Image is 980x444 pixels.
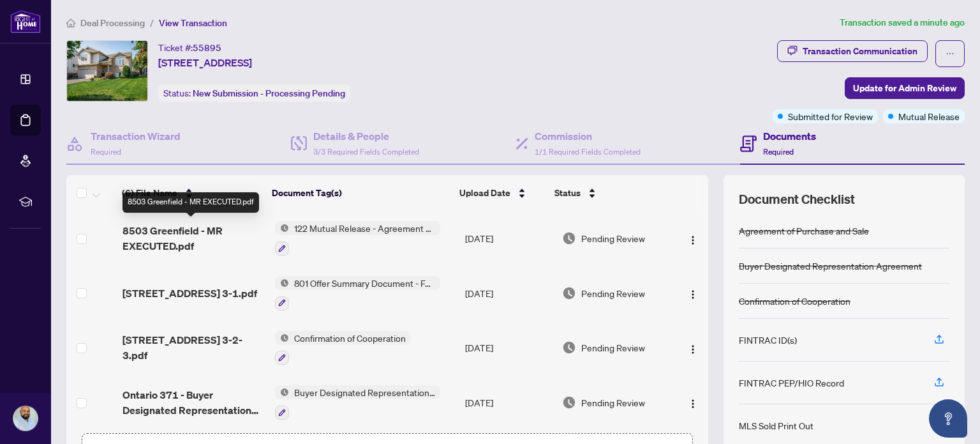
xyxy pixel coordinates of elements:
[122,387,265,418] span: Ontario 371 - Buyer Designated Representation Agreement - Authority for Purchase or Lease 14.pdf
[562,341,576,355] img: Document Status
[460,375,557,430] td: [DATE]
[10,10,41,33] img: logo
[122,286,257,301] span: [STREET_ADDRESS] 3-1.pdf
[158,40,221,55] div: Ticket #:
[581,286,645,300] span: Pending Review
[289,385,440,399] span: Buyer Designated Representation Agreement
[739,294,850,308] div: Confirmation of Cooperation
[275,331,411,365] button: Status IconConfirmation of Cooperation
[788,109,873,123] span: Submitted for Review
[67,41,147,101] img: IMG-X12395759_1.jpg
[454,175,549,211] th: Upload Date
[739,259,922,273] div: Buyer Designated Representation Agreement
[739,333,797,347] div: FINTRAC ID(s)
[122,192,259,213] div: 8503 Greenfield - MR EXECUTED.pdf
[289,276,440,290] span: 801 Offer Summary Document - For use with Agreement of Purchase and Sale
[683,337,703,358] button: Logo
[122,186,177,200] span: (6) File Name
[91,147,121,157] span: Required
[122,223,265,254] span: 8503 Greenfield - MR EXECUTED.pdf
[763,147,794,157] span: Required
[275,276,289,290] img: Status Icon
[275,221,440,256] button: Status Icon122 Mutual Release - Agreement of Purchase and Sale
[275,276,440,310] button: Status Icon801 Offer Summary Document - For use with Agreement of Purchase and Sale
[739,190,855,208] span: Document Checklist
[275,385,289,399] img: Status Icon
[683,228,703,249] button: Logo
[763,128,816,144] h4: Documents
[535,147,641,157] span: 1/1 Required Fields Completed
[158,84,350,102] div: Status:
[562,231,576,245] img: Document Status
[946,49,954,58] span: ellipsis
[562,286,576,300] img: Document Status
[91,128,181,144] h4: Transaction Wizard
[683,283,703,303] button: Logo
[688,399,698,409] img: Logo
[193,88,345,99] span: New Submission - Processing Pending
[267,175,454,211] th: Document Tag(s)
[66,19,75,27] span: home
[683,392,703,413] button: Logo
[460,211,557,266] td: [DATE]
[313,128,419,144] h4: Details & People
[80,17,145,29] span: Deal Processing
[898,109,960,123] span: Mutual Release
[581,395,645,410] span: Pending Review
[739,376,844,390] div: FINTRAC PEP/HIO Record
[193,42,221,54] span: 55895
[535,128,641,144] h4: Commission
[13,406,38,431] img: Profile Icon
[313,147,419,157] span: 3/3 Required Fields Completed
[581,341,645,355] span: Pending Review
[275,331,289,345] img: Status Icon
[460,266,557,321] td: [DATE]
[150,15,154,30] li: /
[739,418,813,433] div: MLS Sold Print Out
[840,15,965,30] article: Transaction saved a minute ago
[688,289,698,300] img: Logo
[803,41,917,61] div: Transaction Communication
[929,399,967,438] button: Open asap
[459,186,510,200] span: Upload Date
[581,231,645,245] span: Pending Review
[562,395,576,410] img: Document Status
[688,235,698,245] img: Logo
[777,40,928,62] button: Transaction Communication
[853,78,956,98] span: Update for Admin Review
[158,55,252,70] span: [STREET_ADDRESS]
[289,221,440,235] span: 122 Mutual Release - Agreement of Purchase and Sale
[554,186,581,200] span: Status
[159,17,227,29] span: View Transaction
[845,77,965,99] button: Update for Admin Review
[739,224,869,238] div: Agreement of Purchase and Sale
[460,321,557,376] td: [DATE]
[275,221,289,235] img: Status Icon
[688,344,698,355] img: Logo
[122,332,265,363] span: [STREET_ADDRESS] 3-2-3.pdf
[549,175,665,211] th: Status
[275,385,440,420] button: Status IconBuyer Designated Representation Agreement
[117,175,267,211] th: (6) File Name
[289,331,411,345] span: Confirmation of Cooperation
